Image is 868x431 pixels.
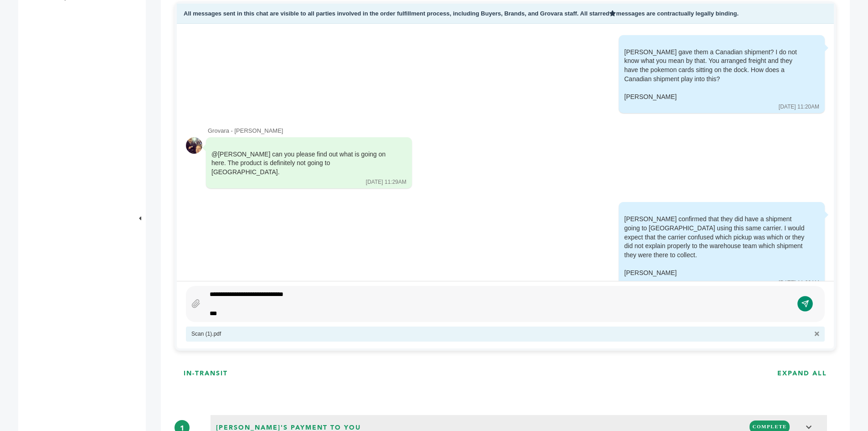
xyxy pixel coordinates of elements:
div: Grovara - [PERSON_NAME] [208,127,825,135]
h3: EXPAND ALL [777,369,827,378]
div: All messages sent in this chat are visible to all parties involved in the order fulfillment proce... [177,4,834,24]
span: Scan (1).pdf [191,330,810,338]
h3: IN-TRANSIT [184,369,228,378]
div: [DATE] 11:32AM [779,279,819,287]
div: [PERSON_NAME] gave them a Canadian shipment? I do not know what you mean by that. You arranged fr... [624,48,806,102]
div: @[PERSON_NAME] can you please find out what is going on here. The product is definitely not going... [211,150,394,177]
div: [PERSON_NAME] confirmed that they did have a shipment going to [GEOGRAPHIC_DATA] using this same ... [624,215,806,277]
div: [DATE] 11:20AM [779,103,819,111]
div: [PERSON_NAME] [624,269,806,278]
div: [PERSON_NAME] [624,93,806,102]
div: [DATE] 11:29AM [366,178,406,186]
